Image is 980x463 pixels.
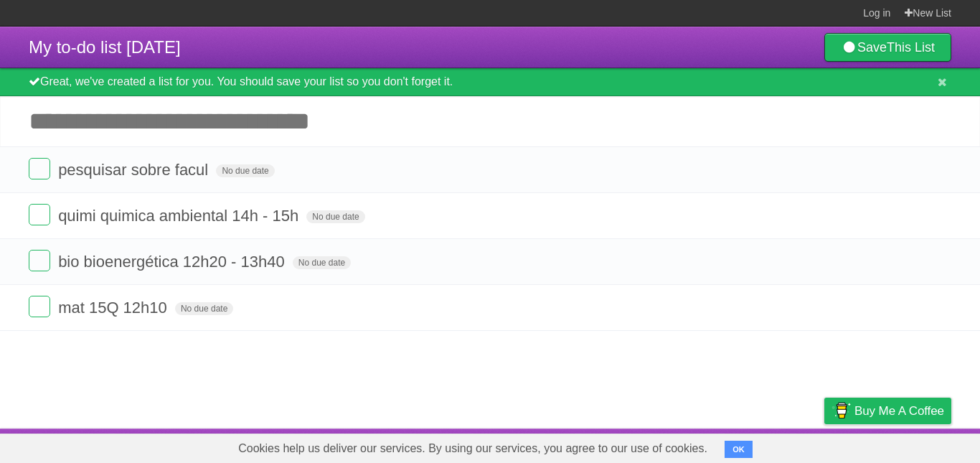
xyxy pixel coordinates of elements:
[29,296,50,317] label: Done
[831,398,851,423] img: Buy me a coffee
[306,210,364,223] span: No due date
[681,432,739,459] a: Developers
[175,302,233,315] span: No due date
[58,253,288,271] span: bio bioenergética 12h20 - 13h40
[757,432,788,459] a: Terms
[29,250,50,271] label: Done
[29,158,50,179] label: Done
[887,40,935,55] b: This List
[29,37,181,57] span: My to-do list [DATE]
[293,256,351,269] span: No due date
[224,434,722,463] span: Cookies help us deliver our services. By using our services, you agree to our use of cookies.
[854,398,944,424] span: Buy me a coffee
[216,164,274,177] span: No due date
[861,432,951,459] a: Suggest a feature
[58,161,212,179] span: pesquisar sobre facul
[58,207,302,225] span: quimi quimica ambiental 14h - 15h
[633,432,664,459] a: About
[725,441,753,458] button: OK
[824,33,951,62] a: SaveThis List
[29,204,50,225] label: Done
[58,299,171,317] span: mat 15Q 12h10
[824,398,951,424] a: Buy me a coffee
[806,432,843,459] a: Privacy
